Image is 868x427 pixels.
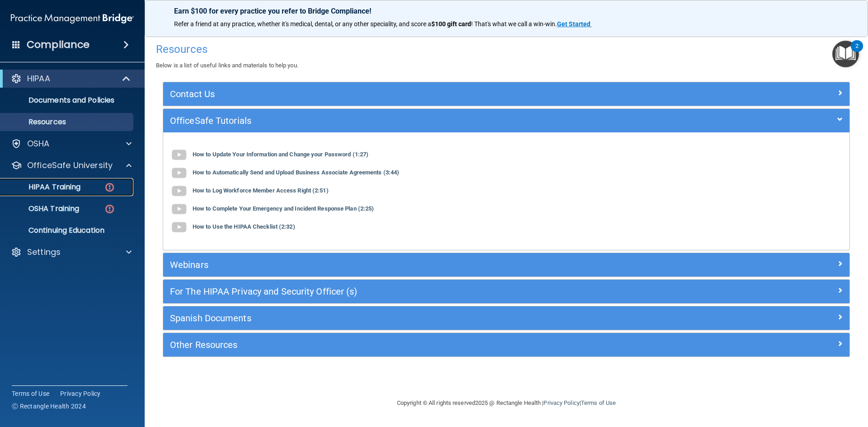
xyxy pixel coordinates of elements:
div: Copyright © All rights reserved 2025 @ Rectangle Health | | [341,389,671,418]
img: danger-circle.6113f641.png [104,203,115,215]
h4: Compliance [27,38,90,51]
h5: OfficeSafe Tutorials [170,116,671,126]
p: Earn $100 for every practice you refer to Bridge Compliance! [174,7,839,15]
p: OSHA Training [6,204,79,213]
span: ! That's what we call a win-win. [471,20,557,28]
img: gray_youtube_icon.38fcd6cc.png [170,164,188,182]
a: Privacy Policy [60,389,101,398]
span: Below is a list of useful links and materials to help you. [156,62,298,69]
h5: Spanish Documents [170,313,671,323]
img: gray_youtube_icon.38fcd6cc.png [170,182,188,200]
img: gray_youtube_icon.38fcd6cc.png [170,200,188,218]
img: danger-circle.6113f641.png [104,182,115,193]
a: Terms of Use [581,399,616,406]
button: Open Resource Center, 2 new notifications [832,41,859,67]
p: HIPAA Training [6,183,80,192]
h5: For The HIPAA Privacy and Security Officer (s) [170,286,671,296]
p: OfficeSafe University [27,160,113,171]
span: Ⓒ Rectangle Health 2024 [12,402,86,411]
a: Spanish Documents [170,311,843,325]
b: How to Use the HIPAA Checklist (2:32) [193,224,295,230]
h5: Webinars [170,260,671,270]
span: Refer a friend at any practice, whether it's medical, dental, or any other speciality, and score a [174,20,431,28]
b: How to Automatically Send and Upload Business Associate Agreements (3:44) [193,169,399,176]
a: For The HIPAA Privacy and Security Officer (s) [170,284,843,299]
p: Resources [6,117,129,127]
h4: Resources [156,43,857,55]
a: OSHA [11,138,132,149]
a: Settings [11,247,132,258]
h5: Contact Us [170,89,671,99]
img: PMB logo [11,9,134,28]
p: Settings [27,247,61,258]
h5: Other Resources [170,340,671,350]
p: OSHA [27,138,50,149]
a: Terms of Use [12,389,49,398]
a: OfficeSafe University [11,160,132,171]
b: How to Log Workforce Member Access Right (2:51) [193,188,329,194]
strong: $100 gift card [431,20,471,28]
b: How to Complete Your Emergency and Incident Response Plan (2:25) [193,206,374,212]
p: Continuing Education [6,226,129,235]
b: How to Update Your Information and Change your Password (1:27) [193,151,368,158]
a: Contact Us [170,87,843,101]
img: gray_youtube_icon.38fcd6cc.png [170,146,188,164]
a: HIPAA [11,73,131,84]
strong: Get Started [557,20,590,28]
a: Webinars [170,258,843,272]
div: 2 [855,46,859,58]
img: gray_youtube_icon.38fcd6cc.png [170,218,188,236]
a: OfficeSafe Tutorials [170,113,843,128]
p: Documents and Policies [6,96,129,105]
p: HIPAA [27,73,50,84]
a: Other Resources [170,338,843,352]
a: Privacy Policy [543,399,579,406]
a: Get Started [557,20,592,28]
